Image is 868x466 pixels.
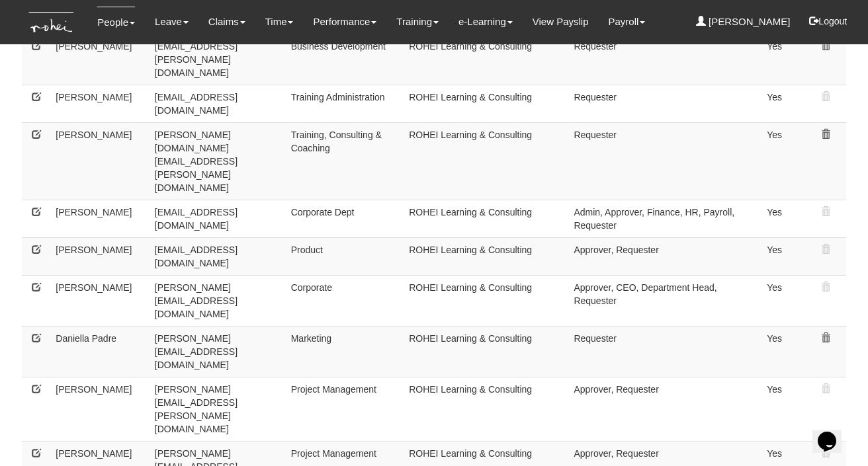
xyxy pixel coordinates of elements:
[150,34,286,85] td: [EMAIL_ADDRESS][PERSON_NAME][DOMAIN_NAME]
[761,34,805,85] td: Yes
[50,85,150,122] td: [PERSON_NAME]
[97,7,135,38] a: People
[286,200,404,237] td: Corporate Dept
[286,34,404,85] td: Business Development
[761,200,805,237] td: Yes
[404,237,568,275] td: ROHEI Learning & Consulting
[761,377,805,441] td: Yes
[150,275,286,326] td: [PERSON_NAME][EMAIL_ADDRESS][DOMAIN_NAME]
[50,200,150,237] td: [PERSON_NAME]
[404,34,568,85] td: ROHEI Learning & Consulting
[404,122,568,200] td: ROHEI Learning & Consulting
[568,122,761,200] td: Requester
[286,85,404,122] td: Training Administration
[50,122,150,200] td: [PERSON_NAME]
[404,85,568,122] td: ROHEI Learning & Consulting
[286,275,404,326] td: Corporate
[286,377,404,441] td: Project Management
[696,7,791,37] a: [PERSON_NAME]
[396,7,439,37] a: Training
[761,122,805,200] td: Yes
[286,237,404,275] td: Product
[761,326,805,377] td: Yes
[313,7,376,37] a: Performance
[155,7,189,37] a: Leave
[150,377,286,441] td: [PERSON_NAME][EMAIL_ADDRESS][PERSON_NAME][DOMAIN_NAME]
[568,237,761,275] td: Approver, Requester
[761,85,805,122] td: Yes
[286,122,404,200] td: Training, Consulting & Coaching
[265,7,294,37] a: Time
[608,7,645,37] a: Payroll
[568,200,761,237] td: Admin, Approver, Finance, HR, Payroll, Requester
[568,34,761,85] td: Requester
[150,200,286,237] td: [EMAIL_ADDRESS][DOMAIN_NAME]
[50,34,150,85] td: [PERSON_NAME]
[458,7,513,37] a: e-Learning
[761,275,805,326] td: Yes
[404,200,568,237] td: ROHEI Learning & Consulting
[50,377,150,441] td: [PERSON_NAME]
[404,377,568,441] td: ROHEI Learning & Consulting
[800,5,856,37] button: Logout
[568,326,761,377] td: Requester
[568,275,761,326] td: Approver, CEO, Department Head, Requester
[812,413,855,453] iframe: chat widget
[208,7,245,37] a: Claims
[286,326,404,377] td: Marketing
[533,7,589,37] a: View Payslip
[761,237,805,275] td: Yes
[150,326,286,377] td: [PERSON_NAME][EMAIL_ADDRESS][DOMAIN_NAME]
[150,122,286,200] td: [PERSON_NAME][DOMAIN_NAME][EMAIL_ADDRESS][PERSON_NAME][DOMAIN_NAME]
[404,275,568,326] td: ROHEI Learning & Consulting
[404,326,568,377] td: ROHEI Learning & Consulting
[50,326,150,377] td: Daniella Padre
[50,275,150,326] td: [PERSON_NAME]
[568,377,761,441] td: Approver, Requester
[568,85,761,122] td: Requester
[50,237,150,275] td: [PERSON_NAME]
[150,237,286,275] td: [EMAIL_ADDRESS][DOMAIN_NAME]
[150,85,286,122] td: [EMAIL_ADDRESS][DOMAIN_NAME]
